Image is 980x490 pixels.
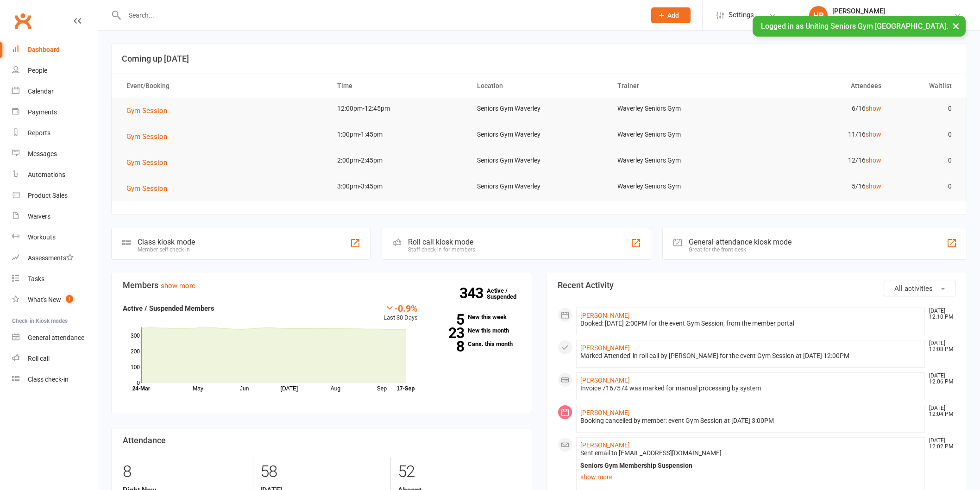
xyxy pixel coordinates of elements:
[866,131,881,138] a: show
[890,176,960,197] td: 0
[580,441,630,449] a: [PERSON_NAME]
[28,355,50,362] div: Roll call
[580,377,630,384] a: [PERSON_NAME]
[580,462,921,470] div: Seniors Gym Membership Suspension
[398,458,521,486] div: 52
[28,67,47,74] div: People
[580,384,921,392] div: Invoice 7167574 was marked for manual processing by system
[28,275,44,283] div: Tasks
[729,5,754,25] span: Settings
[432,339,464,353] strong: 8
[689,238,792,246] div: General attendance kiosk mode
[329,150,469,171] td: 2:00pm-2:45pm
[12,348,98,369] a: Roll call
[28,213,50,220] div: Waivers
[651,7,691,23] button: Add
[28,192,68,199] div: Product Sales
[749,124,890,145] td: 11/16
[118,74,329,98] th: Event/Booking
[123,304,214,313] strong: Active / Suspended Members
[866,182,881,190] a: show
[832,15,954,24] div: Uniting Seniors Gym [GEOGRAPHIC_DATA]
[126,157,174,168] button: Gym Session
[11,9,34,32] a: Clubworx
[558,281,955,290] h3: Recent Activity
[432,341,521,347] a: 8Canx. this month
[609,98,749,119] td: Waverley Seniors Gym
[28,46,60,53] div: Dashboard
[122,54,956,63] h3: Coming up [DATE]
[761,22,948,31] span: Logged in as Uniting Seniors Gym [GEOGRAPHIC_DATA].
[138,238,195,246] div: Class kiosk mode
[866,105,881,112] a: show
[749,98,890,119] td: 6/16
[329,176,469,197] td: 3:00pm-3:45pm
[28,296,61,303] div: What's New
[580,352,921,360] div: Marked 'Attended' in roll call by [PERSON_NAME] for the event Gym Session at [DATE] 12:00PM
[12,269,98,289] a: Tasks
[609,150,749,171] td: Waverley Seniors Gym
[432,313,464,327] strong: 5
[123,281,521,290] h3: Members
[12,206,98,227] a: Waivers
[126,183,174,194] button: Gym Session
[948,16,964,36] button: ×
[12,327,98,348] a: General attendance kiosk mode
[884,281,955,296] button: All activities
[890,74,960,98] th: Waitlist
[894,284,933,293] span: All activities
[12,60,98,81] a: People
[383,303,418,323] div: Last 30 Days
[580,471,921,484] a: show more
[749,150,890,171] td: 12/16
[138,246,195,253] div: Member self check-in
[126,132,167,141] span: Gym Session
[469,124,609,145] td: Seniors Gym Waverley
[890,98,960,119] td: 0
[432,326,464,340] strong: 23
[12,185,98,206] a: Product Sales
[12,289,98,310] a: What's New1
[924,405,955,417] time: [DATE] 12:04 PM
[924,373,955,385] time: [DATE] 12:06 PM
[580,320,921,327] div: Booked: [DATE] 2:00PM for the event Gym Session, from the member portal
[12,102,98,123] a: Payments
[126,107,167,115] span: Gym Session
[260,458,383,486] div: 58
[12,227,98,248] a: Workouts
[924,340,955,352] time: [DATE] 12:08 PM
[432,327,521,333] a: 23New this month
[12,81,98,102] a: Calendar
[749,176,890,197] td: 5/16
[469,98,609,119] td: Seniors Gym Waverley
[28,334,84,341] div: General attendance
[28,171,65,178] div: Automations
[126,131,174,142] button: Gym Session
[609,74,749,98] th: Trainer
[126,158,167,167] span: Gym Session
[609,124,749,145] td: Waverley Seniors Gym
[28,129,50,137] div: Reports
[689,246,792,253] div: Great for the front desk
[28,88,54,95] div: Calendar
[126,184,167,193] span: Gym Session
[408,246,475,253] div: Staff check-in for members
[890,150,960,171] td: 0
[924,308,955,320] time: [DATE] 12:10 PM
[469,150,609,171] td: Seniors Gym Waverley
[28,254,74,262] div: Assessments
[161,282,195,290] a: show more
[580,409,630,416] a: [PERSON_NAME]
[12,164,98,185] a: Automations
[12,369,98,390] a: Class kiosk mode
[28,108,57,116] div: Payments
[123,436,521,445] h3: Attendance
[329,124,469,145] td: 1:00pm-1:45pm
[580,344,630,352] a: [PERSON_NAME]
[28,233,56,241] div: Workouts
[28,376,69,383] div: Class check-in
[832,7,954,15] div: [PERSON_NAME]
[12,248,98,269] a: Assessments
[66,295,73,303] span: 1
[469,74,609,98] th: Location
